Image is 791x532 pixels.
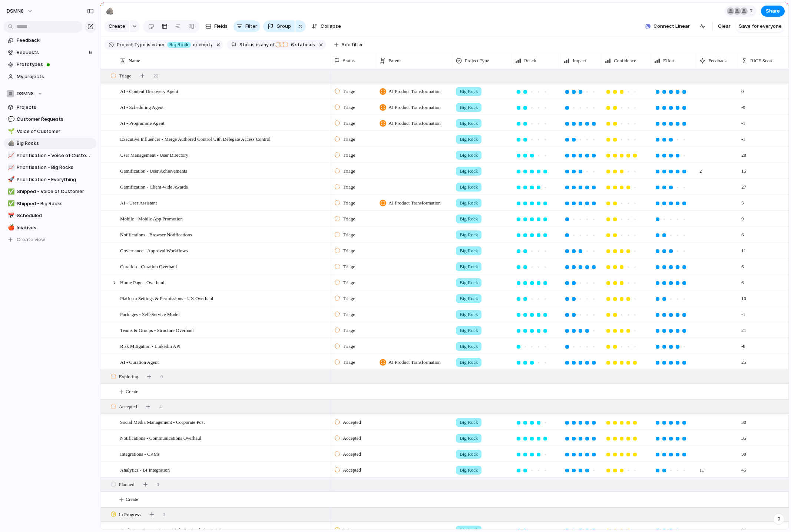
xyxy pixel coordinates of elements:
span: 28 [738,147,749,159]
span: Triage [343,152,355,159]
span: Planned [119,481,135,488]
span: Triage [343,199,355,207]
span: 30 [738,446,749,458]
button: Group [263,20,295,32]
button: 🚀 [7,176,14,183]
span: Triage [343,136,355,143]
span: Big Rock [460,247,478,255]
span: Triage [343,343,355,350]
span: Prioritisation - Everything [17,176,94,183]
div: ✅Shipped - Voice of Customer [4,186,96,197]
span: In Progress [119,511,141,518]
span: Big Rock [460,152,478,159]
span: 10 [738,291,749,302]
span: Clear [718,23,731,30]
span: Customer Requests [17,116,94,123]
span: 7 [750,7,755,15]
span: Triage [343,215,355,223]
span: Big Rock [460,343,478,350]
span: Triage [343,359,355,366]
span: 6 [738,275,747,286]
div: 📈 [8,163,13,172]
span: 11 [696,462,707,474]
div: 🪨 [8,139,13,148]
span: Executive Influencer - Merge Authored Control with Delegate Access Control [120,134,271,143]
span: Big Rock [460,311,478,318]
span: Save for everyone [739,23,782,30]
span: Big Rock [460,231,478,239]
span: AI Product Transformation [388,199,441,207]
div: 📈Prioritisation - Voice of Customer [4,150,96,161]
span: Social Media Management - Corporate Post [120,418,205,426]
span: 6 [738,259,747,270]
span: Parent [388,57,401,64]
div: 🍎 [8,223,13,232]
span: AI - Programme Agent [120,119,165,127]
a: 📈Prioritisation - Big Rocks [4,162,96,173]
span: Accepted [343,466,361,474]
button: 📈 [7,152,14,159]
span: Big Rock [460,359,478,366]
span: 27 [738,179,749,191]
span: Governance - Approval Workflows [120,246,188,255]
span: -9 [738,100,748,111]
span: -1 [738,307,748,318]
span: Impact [573,57,586,64]
span: Filter [245,23,257,30]
span: Create [109,23,125,30]
span: Triage [343,279,355,286]
span: Big Rock [460,215,478,223]
span: Notifications - Browser Notifications [120,230,192,239]
span: Triage [343,247,355,255]
div: 🚀Prioritisation - Everything [4,174,96,185]
div: 🚀 [8,175,13,184]
button: 🪨 [7,140,14,147]
span: Prioritisation - Voice of Customer [17,152,94,159]
span: Requests [17,49,87,56]
span: Packages - Self-Service Model [120,310,180,318]
span: Big Rock [460,450,478,458]
span: Add filter [341,41,363,48]
span: Analytics - BI Integration [120,465,170,474]
span: -8 [738,339,748,350]
span: Big Rock [460,435,478,442]
span: any of [260,41,274,48]
button: 🌱 [7,128,14,135]
span: -1 [738,116,748,127]
a: 💬Customer Requests [4,114,96,125]
span: is [256,41,260,48]
span: Big Rock [460,199,478,207]
button: 6 statuses [275,41,317,49]
span: 0 [738,84,747,95]
span: Gamification - Client-wide Awards [120,182,188,191]
span: DSMN8 [7,7,24,15]
div: ✅Shipped - Big Rocks [4,198,96,209]
span: 6 [738,227,747,239]
span: Triage [343,295,355,302]
a: 🪨Big Rocks [4,138,96,149]
a: Requests6 [4,47,96,58]
button: Clear [715,20,734,32]
button: Collapse [309,20,344,32]
span: Risk Mitigation - Linkedin API [120,342,181,350]
span: statuses [289,41,315,48]
a: 🌱Voice of Customer [4,126,96,137]
span: Exploring [119,373,138,380]
button: 🍎 [7,224,14,232]
span: Create [126,388,138,395]
span: 21 [738,323,749,334]
span: AI - Content Discovery Agent [120,87,178,95]
a: My projects [4,71,96,82]
span: either [150,41,165,48]
span: AI Product Transformation [388,104,441,111]
div: 📈 [8,151,13,160]
span: Big Rock [460,183,478,191]
span: Voice of Customer [17,128,94,135]
span: Name [129,57,140,64]
a: 📅Scheduled [4,210,96,221]
span: Big Rock [460,327,478,334]
span: Create [126,496,138,503]
span: Triage [343,263,355,270]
